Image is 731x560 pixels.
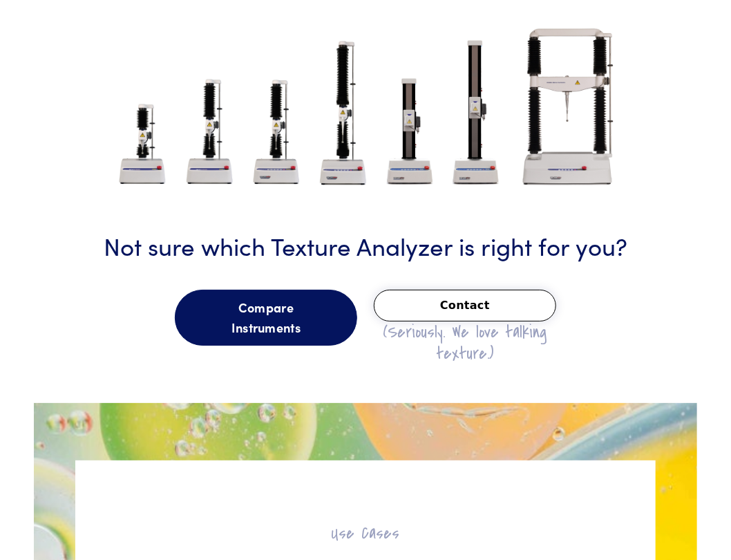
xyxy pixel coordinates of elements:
button: Contact [374,290,556,321]
a: Compare Instruments [175,290,357,346]
h2: Use Cases [137,523,594,544]
h2: (Seriously. We love talking texture.) [374,321,556,365]
h3: Not sure which Texture Analyzer is right for you? [75,228,656,262]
